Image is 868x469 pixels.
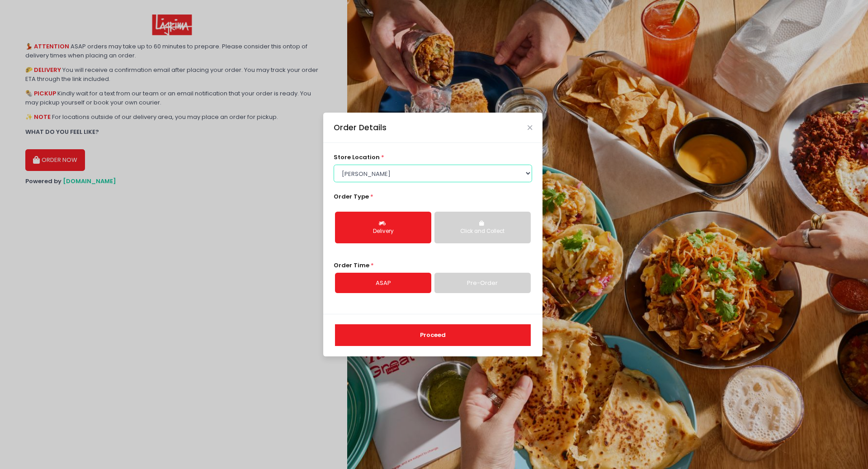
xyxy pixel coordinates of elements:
div: Click and Collect [441,227,524,236]
span: Order Type [334,192,369,201]
button: Close [528,125,532,130]
button: Click and Collect [434,212,531,243]
button: Delivery [335,212,431,243]
span: store location [334,153,380,161]
span: Order Time [334,261,369,270]
div: Delivery [341,227,425,236]
a: Pre-Order [434,273,531,294]
a: ASAP [335,273,431,294]
div: Order Details [334,122,387,133]
button: Proceed [335,324,531,346]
